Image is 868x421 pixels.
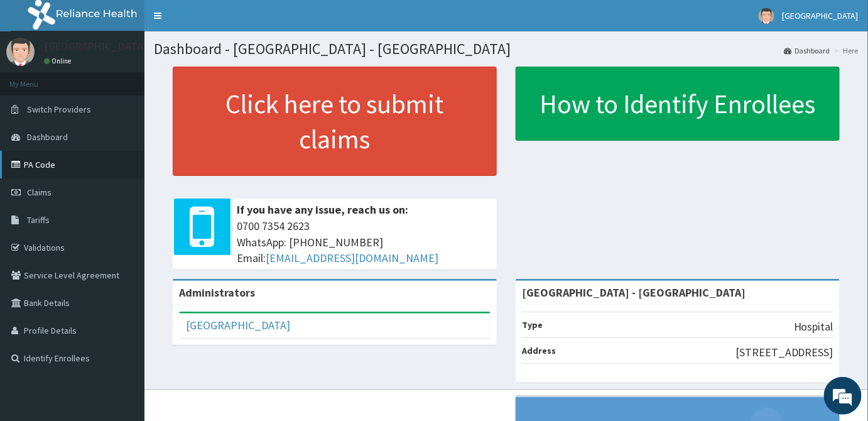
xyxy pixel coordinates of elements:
[516,67,840,141] a: How to Identify Enrollees
[173,67,497,176] a: Click here to submit claims
[237,218,491,266] span: 0700 7354 2623 WhatsApp: [PHONE_NUMBER] Email:
[735,344,833,361] p: [STREET_ADDRESS]
[6,38,35,66] img: User Image
[759,8,774,24] img: User Image
[44,57,74,65] a: Online
[782,10,859,21] span: [GEOGRAPHIC_DATA]
[179,285,255,300] b: Administrators
[522,345,556,356] b: Address
[522,285,746,300] strong: [GEOGRAPHIC_DATA] - [GEOGRAPHIC_DATA]
[186,318,290,332] a: [GEOGRAPHIC_DATA]
[27,214,50,226] span: Tariffs
[154,41,859,57] h1: Dashboard - [GEOGRAPHIC_DATA] - [GEOGRAPHIC_DATA]
[44,41,148,52] p: [GEOGRAPHIC_DATA]
[27,104,91,115] span: Switch Providers
[27,187,52,198] span: Claims
[522,319,543,331] b: Type
[784,45,830,56] a: Dashboard
[794,319,833,335] p: Hospital
[832,45,859,56] li: Here
[27,131,68,143] span: Dashboard
[237,202,408,217] b: If you have any issue, reach us on:
[266,251,438,265] a: [EMAIL_ADDRESS][DOMAIN_NAME]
